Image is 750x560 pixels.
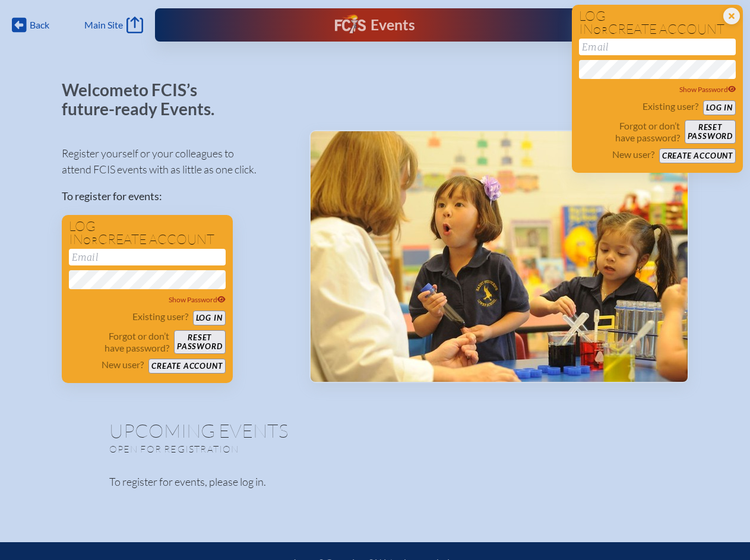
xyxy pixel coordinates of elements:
[84,19,123,31] span: Main Site
[679,85,736,94] span: Show Password
[284,14,466,36] div: FCIS Events — Future ready
[102,359,144,371] p: New user?
[311,131,688,382] img: Events
[174,330,225,354] button: Resetpassword
[109,421,641,440] h1: Upcoming Events
[643,100,698,112] p: Existing user?
[109,443,423,455] p: Open for registration
[703,100,736,115] button: Log in
[132,311,188,322] p: Existing user?
[659,148,736,163] button: Create account
[579,39,736,55] input: Email
[62,145,290,178] p: Register yourself or your colleagues to attend FCIS events with as little as one click.
[109,474,641,490] p: To register for events, please log in.
[69,330,170,354] p: Forgot or don’t have password?
[30,19,49,31] span: Back
[62,81,228,118] p: Welcome to FCIS’s future-ready Events.
[84,17,143,33] a: Main Site
[69,249,226,265] input: Email
[593,24,608,36] span: or
[62,188,290,204] p: To register for events:
[148,359,225,374] button: Create account
[69,220,226,246] h1: Log in create account
[579,10,736,36] h1: Log in create account
[685,120,736,144] button: Resetpassword
[612,148,654,160] p: New user?
[83,235,98,246] span: or
[193,311,226,325] button: Log in
[579,120,680,144] p: Forgot or don’t have password?
[169,295,226,304] span: Show Password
